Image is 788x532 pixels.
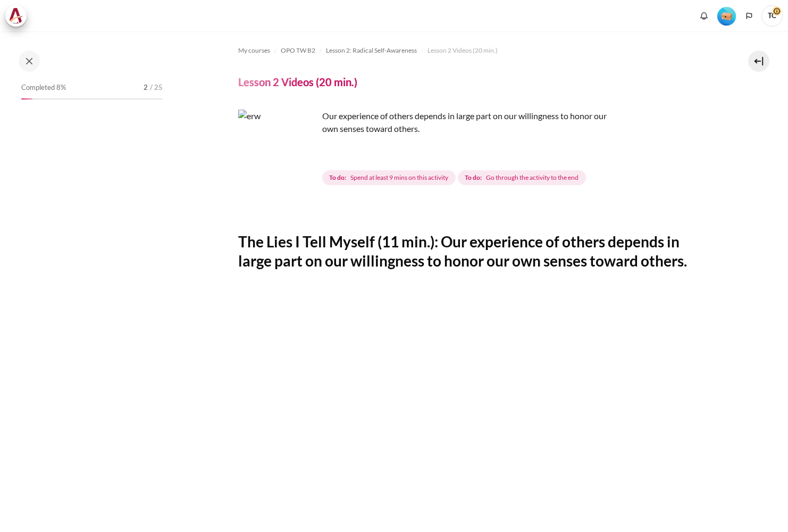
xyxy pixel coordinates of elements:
[486,173,579,182] span: Go through the activity to the end
[761,5,783,27] a: User menu
[21,98,32,99] div: 8%
[238,110,318,189] img: erw
[465,173,482,182] strong: To do:
[238,75,357,89] h4: Lesson 2 Videos (20 min.)
[281,44,315,57] a: OPO TW B2
[741,8,757,24] button: Languages
[9,8,23,24] img: Architeck
[144,82,148,93] span: 2
[238,232,712,271] h2: The Lies I Tell Myself (11 min.): Our experience of others depends in large part on our willingne...
[326,46,417,55] span: Lesson 2: Radical Self-Awareness
[21,82,66,93] span: Completed 8%
[329,173,346,182] strong: To do:
[761,5,783,27] span: TC
[717,7,736,26] img: Level #1
[717,6,736,26] div: Level #1
[326,44,417,57] a: Lesson 2: Radical Self-Awareness
[150,82,163,93] span: / 25
[696,8,712,24] div: Show notification window with no new notifications
[5,5,32,27] a: Architeck Architeck
[713,6,740,26] a: Level #1
[238,42,712,59] nav: Navigation bar
[350,173,448,182] span: Spend at least 9 mins on this activity
[238,110,610,135] p: Our experience of others depends in large part on our willingness to honor our own senses toward ...
[238,44,270,57] a: My courses
[427,46,498,55] span: Lesson 2 Videos (20 min.)
[281,46,315,55] span: OPO TW B2
[322,168,588,187] div: Completion requirements for Lesson 2 Videos (20 min.)
[238,46,270,55] span: My courses
[427,44,498,57] a: Lesson 2 Videos (20 min.)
